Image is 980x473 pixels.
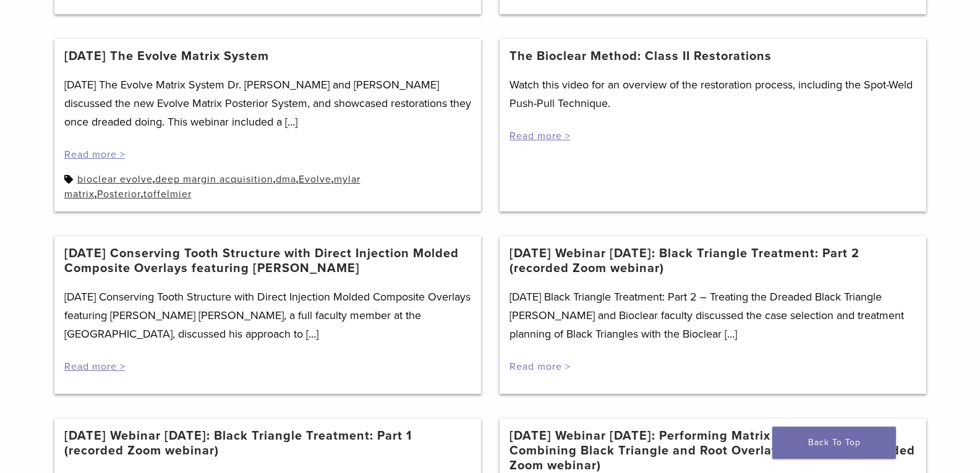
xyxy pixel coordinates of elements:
p: Watch this video for an overview of the restoration process, including the Spot-Weld Push-Pull Te... [509,75,916,113]
a: deep margin acquisition [155,173,273,185]
a: Read more > [509,360,571,373]
p: [DATE] Conserving Tooth Structure with Direct Injection Molded Composite Overlays featuring [PERS... [64,288,471,343]
a: Posterior [97,188,141,200]
a: [DATE] Conserving Tooth Structure with Direct Injection Molded Composite Overlays featuring [PERS... [64,246,471,276]
div: , , , , , , [64,172,471,202]
a: dma [276,173,296,185]
a: bioclear evolve [77,173,153,185]
a: [DATE] Webinar [DATE]: Black Triangle Treatment: Part 1 (recorded Zoom webinar) [64,428,471,458]
a: toffelmier [143,188,192,200]
a: The Bioclear Method: Class II Restorations [509,49,772,64]
a: [DATE] The Evolve Matrix System [64,49,269,64]
a: [DATE] Webinar [DATE]: Black Triangle Treatment: Part 2 (recorded Zoom webinar) [509,246,916,276]
a: mylar matrix [64,173,360,200]
a: Read more > [64,360,126,373]
p: [DATE] Black Triangle Treatment: Part 2 – Treating the Dreaded Black Triangle [PERSON_NAME] and B... [509,288,916,343]
a: Read more > [64,148,126,161]
a: Evolve [299,173,331,185]
a: [DATE] Webinar [DATE]: Performing Matrix Selections When Combining Black Triangle and Root Overla... [509,428,916,473]
a: Read more > [509,130,571,142]
a: Back To Top [772,427,896,459]
p: [DATE] The Evolve Matrix System Dr. [PERSON_NAME] and [PERSON_NAME] discussed the new Evolve Matr... [64,75,471,131]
